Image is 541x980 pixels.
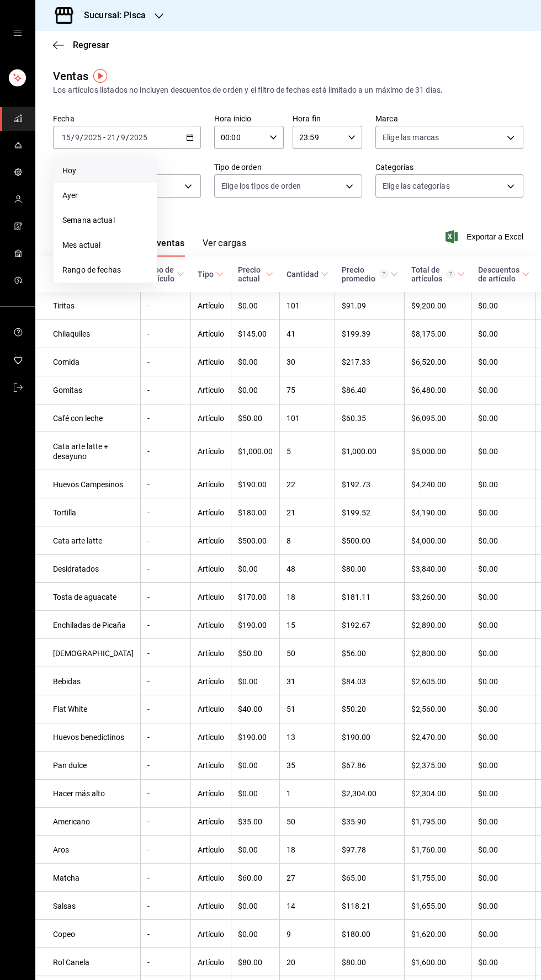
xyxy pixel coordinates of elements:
font: - [147,564,150,573]
font: $1,655.00 [411,902,446,910]
font: $2,470.00 [411,733,446,742]
span: Tipo de artículo [147,265,184,283]
font: $35.00 [238,818,262,827]
font: $2,304.00 [411,790,446,798]
font: - [147,302,150,311]
font: $0.00 [478,302,498,311]
font: Tipo de artículo [147,265,174,283]
font: Copeo [53,930,75,939]
font: $0.00 [478,733,498,742]
font: Bebidas [53,677,81,686]
font: Cata arte latte [53,536,102,545]
font: $91.09 [342,302,366,311]
font: $0.00 [478,593,498,601]
font: $60.00 [238,874,262,882]
font: 35 [287,761,295,770]
svg: El total de artículos considera cambios de precios en los artículos así como costos adicionales p... [447,270,455,278]
font: 15 [287,621,295,630]
font: Artículo [198,302,224,311]
font: Artículo [198,930,224,939]
font: - [147,593,150,601]
font: $190.00 [238,733,267,742]
font: $0.00 [238,302,258,311]
font: 5 [287,447,291,456]
font: $0.00 [478,874,498,882]
font: $40.00 [238,705,262,714]
font: - [147,358,150,367]
font: Hora inicio [214,114,251,123]
font: 8 [287,536,291,545]
font: Artículo [198,358,224,367]
font: 48 [287,564,295,573]
font: $192.67 [342,621,370,630]
font: Regresar [73,40,109,50]
font: Fecha [53,114,75,123]
font: Ventas [53,70,88,83]
font: $0.00 [478,508,498,517]
button: Regresar [53,40,109,50]
font: $2,890.00 [411,621,446,630]
font: $1,620.00 [411,930,446,939]
font: $50.20 [342,705,366,714]
font: 20 [287,958,295,967]
font: Huevos Campesinos [53,480,123,489]
font: - [147,621,150,630]
font: $0.00 [238,677,258,686]
font: Cantidad [287,270,319,279]
font: - [147,818,150,827]
font: Comida [53,358,79,367]
font: $80.00 [342,958,366,967]
font: - [147,508,150,517]
font: Salsas [53,902,76,910]
font: $4,000.00 [411,536,446,545]
font: Elige las marcas [383,133,439,142]
font: Rol Canela [53,958,89,967]
font: $0.00 [478,958,498,967]
font: Artículo [198,414,224,423]
font: Artículo [198,593,224,601]
font: 18 [287,593,295,601]
font: Cata arte latte + desayuno [53,442,108,461]
font: Tosta de aguacate [53,593,116,601]
font: $217.33 [342,358,370,367]
font: Chilaquiles [53,330,90,339]
font: $0.00 [478,790,498,798]
font: - [147,677,150,686]
font: Huevos benedictinos [53,733,124,742]
font: - [147,330,150,339]
font: / [116,133,120,142]
font: 101 [287,414,300,423]
font: $6,095.00 [411,414,446,423]
font: Flat White [53,705,87,714]
font: $0.00 [478,845,498,854]
font: - [147,930,150,939]
font: $3,260.00 [411,593,446,601]
font: Americano [53,818,90,827]
font: $0.00 [478,330,498,339]
button: Marcador de información sobre herramientas [93,69,107,83]
div: pestañas de navegación [71,237,246,257]
font: Gomitas [53,386,82,395]
font: $86.40 [342,386,366,395]
font: - [147,705,150,714]
font: $80.00 [342,564,366,573]
font: $0.00 [478,414,498,423]
font: - [147,414,150,423]
font: $2,605.00 [411,677,446,686]
font: $0.00 [238,902,258,910]
font: Artículo [198,733,224,742]
font: - [147,902,150,910]
font: Artículo [198,845,224,854]
input: -- [61,133,71,142]
font: 14 [287,902,295,910]
font: $145.00 [238,330,267,339]
font: Tipo de orden [214,163,262,172]
input: -- [107,133,116,142]
font: 21 [287,508,295,517]
font: Artículo [198,818,224,827]
font: $3,840.00 [411,564,446,573]
font: $0.00 [478,649,498,658]
font: Exportar a Excel [466,232,523,241]
font: $0.00 [478,480,498,489]
font: - [147,761,150,770]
